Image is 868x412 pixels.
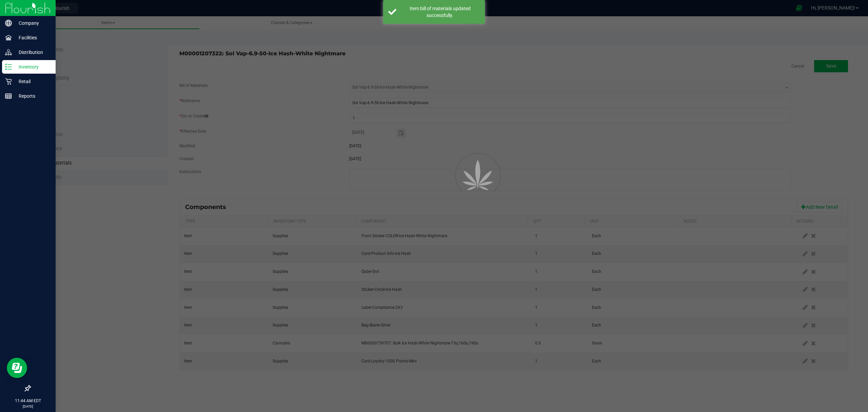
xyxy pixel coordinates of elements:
[5,93,12,99] inline-svg: Reports
[5,63,12,70] inline-svg: Inventory
[12,19,53,27] p: Company
[12,77,53,86] p: Retail
[3,404,53,409] p: [DATE]
[12,63,53,71] p: Inventory
[12,92,53,100] p: Reports
[12,48,53,56] p: Distribution
[3,398,53,404] p: 11:44 AM EDT
[5,20,12,26] inline-svg: Company
[5,34,12,41] inline-svg: Facilities
[12,34,53,42] p: Facilities
[5,49,12,56] inline-svg: Distribution
[5,78,12,85] inline-svg: Retail
[7,358,27,378] iframe: Resource center
[400,5,480,19] div: Item bill of materials updated successfully.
